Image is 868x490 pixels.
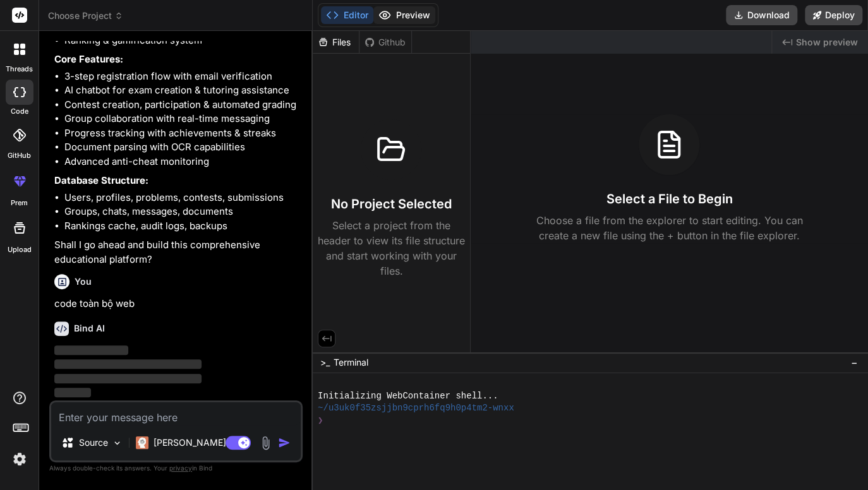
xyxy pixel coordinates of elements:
h3: Select a File to Begin [606,190,732,208]
div: Files [313,36,359,49]
li: Document parsing with OCR capabilities [64,140,300,155]
img: attachment [258,436,273,450]
p: Select a project from the header to view its file structure and start working with your files. [318,218,465,278]
span: Show preview [796,36,858,49]
li: Contest creation, participation & automated grading [64,98,300,112]
span: ‌ [54,359,202,369]
strong: Database Structure: [54,174,148,186]
li: Groups, chats, messages, documents [64,205,300,219]
span: ❯ [318,415,324,427]
span: ~/u3uk0f35zsjjbn9cprh6fq9h0p4tm2-wnxx [318,402,514,414]
span: ‌ [54,388,91,397]
button: Deploy [805,5,862,25]
p: code toàn bộ web [54,297,300,311]
h6: You [75,275,92,288]
img: icon [278,436,291,449]
li: 3-step registration flow with email verification [64,69,300,84]
li: Rankings cache, audit logs, backups [64,219,300,234]
label: code [11,106,28,117]
span: − [851,356,858,369]
p: Always double-check its answers. Your in Bind [49,462,303,474]
strong: Core Features: [54,53,123,65]
button: Download [726,5,797,25]
h3: No Project Selected [331,195,452,213]
span: Terminal [334,356,368,369]
p: Choose a file from the explorer to start editing. You can create a new file using the + button in... [527,213,811,243]
p: [PERSON_NAME] 4 S.. [154,436,248,449]
span: Initializing WebContainer shell... [318,390,498,402]
li: Advanced anti-cheat monitoring [64,155,300,169]
button: Editor [321,6,373,24]
li: Group collaboration with real-time messaging [64,112,300,126]
label: Upload [8,244,32,255]
img: settings [9,448,30,470]
span: ‌ [54,345,128,355]
img: Claude 4 Sonnet [136,436,148,449]
span: >_ [320,356,330,369]
label: threads [6,64,33,75]
span: Choose Project [48,9,123,22]
label: prem [11,198,28,208]
p: Source [79,436,108,449]
button: Preview [373,6,435,24]
li: Users, profiles, problems, contests, submissions [64,191,300,205]
h6: Bind AI [74,322,105,335]
li: AI chatbot for exam creation & tutoring assistance [64,83,300,98]
li: Progress tracking with achievements & streaks [64,126,300,141]
span: privacy [169,464,192,472]
span: ‌ [54,374,202,383]
button: − [848,352,860,373]
label: GitHub [8,150,31,161]
img: Pick Models [112,438,123,448]
div: Github [359,36,411,49]
p: Shall I go ahead and build this comprehensive educational platform? [54,238,300,266]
